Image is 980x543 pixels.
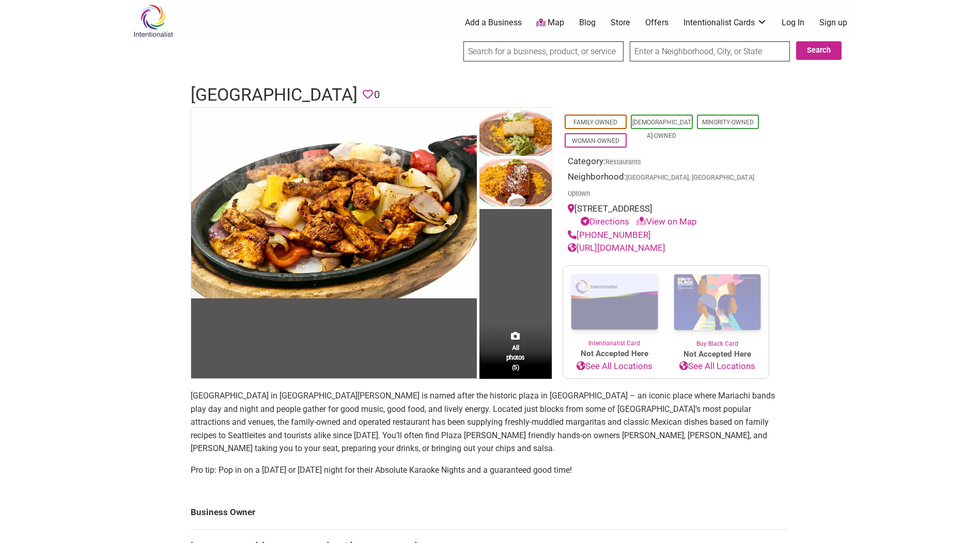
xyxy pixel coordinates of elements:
[563,360,666,373] a: See All Locations
[666,348,769,360] span: Not Accepted Here
[630,41,790,61] input: Enter a Neighborhood, City, or State
[506,343,525,372] span: All photos (5)
[563,266,666,339] img: Intentionalist Card
[605,158,641,166] a: Restaurants
[191,83,357,107] h1: [GEOGRAPHIC_DATA]
[465,17,522,28] a: Add a Business
[374,87,380,103] span: 0
[573,119,617,126] a: Family-Owned
[666,266,769,339] img: Buy Black Card
[796,41,842,60] button: Search
[702,119,754,126] a: Minority-Owned
[611,17,630,28] a: Store
[782,17,804,28] a: Log In
[632,119,691,139] a: [DEMOGRAPHIC_DATA]-Owned
[536,17,564,29] a: Map
[463,41,624,61] input: Search for a business, product, or service
[581,216,629,227] a: Directions
[568,155,764,171] div: Category:
[572,137,619,145] a: Woman-Owned
[666,360,769,373] a: See All Locations
[568,190,590,197] span: Uptown
[626,174,754,181] span: [GEOGRAPHIC_DATA], [GEOGRAPHIC_DATA]
[568,202,764,229] div: [STREET_ADDRESS]
[191,464,790,477] p: Pro tip: Pop in on a [DATE] or [DATE] night for their Absolute Karaoke Nights and a guaranteed go...
[666,266,769,348] a: Buy Black Card
[819,17,847,28] a: Sign up
[579,17,596,28] a: Blog
[129,4,178,38] img: Intentionalist
[191,389,790,455] p: [GEOGRAPHIC_DATA] in [GEOGRAPHIC_DATA][PERSON_NAME] is named after the historic plaza in [GEOGRAP...
[568,170,764,202] div: Neighborhood:
[645,17,668,28] a: Offers
[683,17,767,28] a: Intentionalist Cards
[636,216,697,227] a: View on Map
[568,243,665,253] a: [URL][DOMAIN_NAME]
[563,348,666,360] span: Not Accepted Here
[568,230,651,240] a: [PHONE_NUMBER]
[563,266,666,348] a: Intentionalist Card
[191,496,790,530] td: Business Owner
